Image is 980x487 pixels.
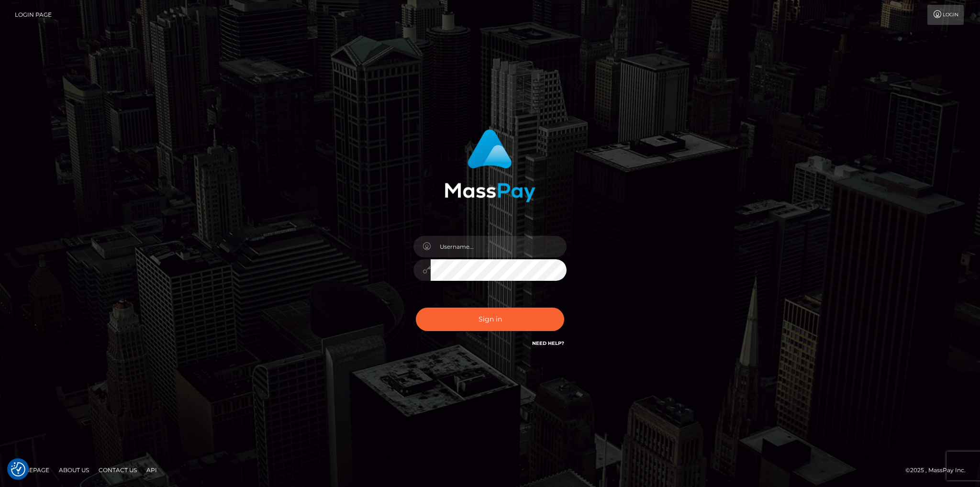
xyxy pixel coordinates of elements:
[15,5,52,25] a: Login Page
[143,463,161,477] a: API
[416,308,564,331] button: Sign in
[431,236,567,257] input: Username...
[445,129,535,202] img: MassPay Login
[11,462,25,476] img: Revisit consent button
[95,463,141,477] a: Contact Us
[905,465,973,476] div: © 2025 , MassPay Inc.
[11,463,53,477] a: Homepage
[927,5,964,25] a: Login
[11,462,25,476] button: Consent Preferences
[55,463,93,477] a: About Us
[532,340,564,346] a: Need Help?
